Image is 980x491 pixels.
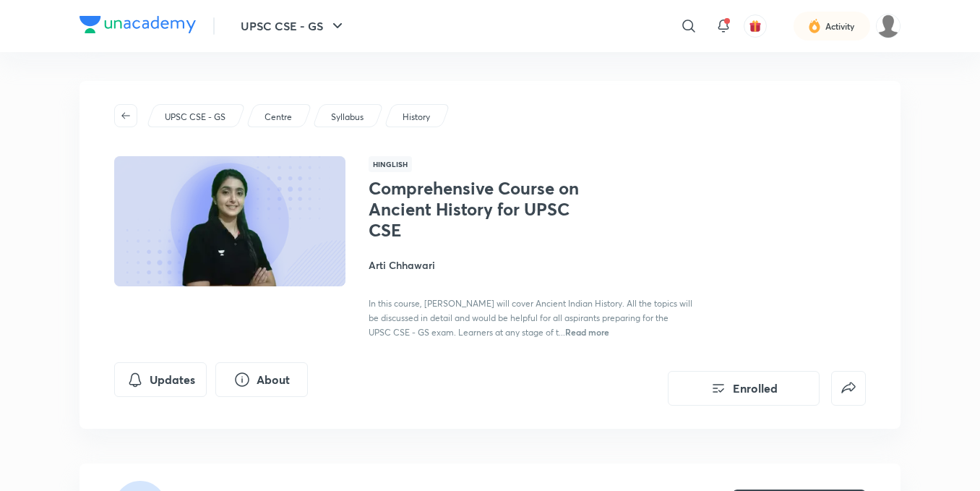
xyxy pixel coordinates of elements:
[331,111,364,124] p: Syllabus
[165,111,225,124] p: UPSC CSE - GS
[79,16,196,37] a: Company Logo
[232,12,355,40] button: UPSC CSE - GS
[369,178,605,240] h1: Comprehensive Course on Ancient History for UPSC CSE
[403,111,430,124] p: History
[400,111,433,124] a: History
[265,111,292,124] p: Centre
[114,362,207,397] button: Updates
[262,111,295,124] a: Centre
[329,111,366,124] a: Syllabus
[369,298,692,338] span: In this course, [PERSON_NAME] will cover Ancient Indian History. All the topics will be discussed...
[79,16,196,33] img: Company Logo
[369,257,692,273] h4: Arti Chhawari
[668,371,820,406] button: Enrolled
[808,17,821,35] img: activity
[112,155,348,288] img: Thumbnail
[163,111,228,124] a: UPSC CSE - GS
[749,20,762,33] img: avatar
[369,156,412,172] span: Hinglish
[215,362,308,397] button: About
[831,371,866,406] button: false
[876,14,901,38] img: Saurav Kumar
[565,326,609,338] span: Read more
[744,14,767,38] button: avatar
